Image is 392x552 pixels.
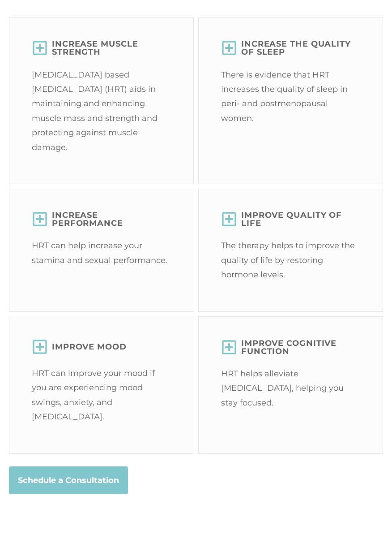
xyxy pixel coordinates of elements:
strong: Increase Performance [52,210,123,228]
span: Increase Muscle StrengTH [52,40,171,56]
p: HRT helps alleviate [MEDICAL_DATA], helping you stay focused. [221,367,360,410]
p: HRT can help increase your stamina and sexual performance. [32,238,171,267]
strong: Increase The Quality OF Sleep [241,39,351,57]
strong: Improve cognitive function [241,338,337,356]
strong: Improve MOOD [52,342,127,352]
p: HRT can improve your mood if you are experiencing mood swings, anxiety, and [MEDICAL_DATA]. [32,366,171,424]
strong: IMPROVE QUALITY OF LIFE [241,210,342,228]
a: Schedule a Consultation [9,466,128,494]
p: The therapy helps to improve the quality of life by restoring hormone levels. [221,238,360,282]
strong: Schedule a Consultation [18,473,119,487]
p: There is evidence that HRT increases the quality of sleep in peri- and postmenopausal women. [221,68,360,126]
p: [MEDICAL_DATA] based [MEDICAL_DATA] (HRT) aids in maintaining and enhancing muscle mass and stren... [32,68,171,155]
